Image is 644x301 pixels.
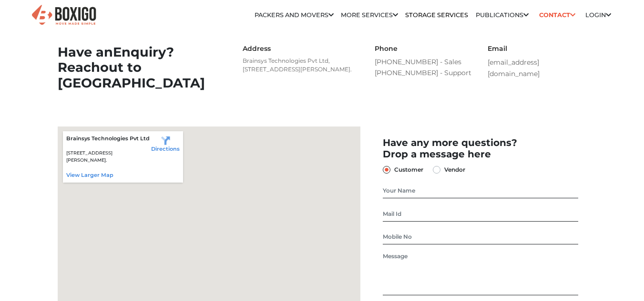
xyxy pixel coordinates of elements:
img: Boxigo [31,4,97,27]
label: Customer [394,164,423,175]
p: Brainsys Technologies Pvt Ltd [66,135,152,143]
input: Your Name [383,183,578,198]
label: Vendor [444,164,465,175]
a: Packers and Movers [255,11,334,19]
a: Contact [536,8,578,22]
a: [EMAIL_ADDRESS][DOMAIN_NAME] [488,58,540,78]
p: Brainsys Technologies Pvt Ltd, [STREET_ADDRESS][PERSON_NAME]. [243,57,357,74]
a: Publications [476,11,529,19]
a: Login [585,11,611,19]
a: Storage Services [405,11,468,19]
input: Mobile No [383,229,578,244]
a: [PHONE_NUMBER] - Support [375,68,474,79]
span: Enquiry? [113,44,174,60]
span: Reach [58,59,100,75]
h6: Phone [375,45,474,53]
a: [PHONE_NUMBER] - Sales [375,57,474,68]
a: View larger map [66,172,113,178]
p: [STREET_ADDRESS][PERSON_NAME]. [66,150,152,164]
a: Directions [151,135,180,152]
h1: Have an out to [GEOGRAPHIC_DATA] [58,45,225,91]
h6: Address [243,45,357,53]
input: Mail Id [383,206,578,222]
h6: Email [488,45,587,53]
a: More services [341,11,398,19]
h2: Have any more questions? Drop a message here [383,137,578,160]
